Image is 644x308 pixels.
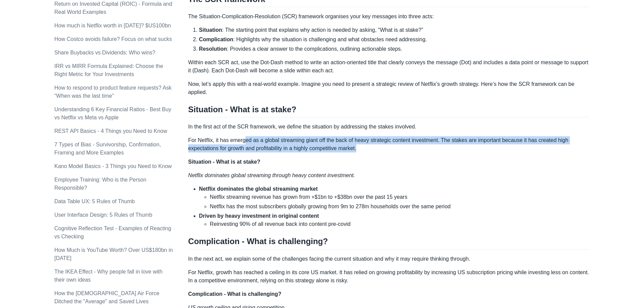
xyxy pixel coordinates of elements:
[188,159,260,165] strong: Situation - What is at stake?
[210,220,590,228] li: Reinvesting 90% of all revenue back into content pre-covid
[188,58,590,75] p: Within each SCR act, use the Dot-Dash method to write an action-oriented title that clearly conve...
[54,1,172,15] a: Return on Invested Capital (ROIC) - Formula and Real World Examples
[188,123,590,131] p: In the first act of the SCR framework, we define the situation by addressing the stakes involved.
[54,269,163,283] a: The IKEA Effect - Why people fall in love with their own ideas
[188,268,590,285] p: For Netflix, growth has reached a ceiling in its core US market. It has relied on growing profita...
[199,26,590,34] li: : The starting point that explains why action is needed by asking, “What is at stake?”
[54,128,167,134] a: REST API Basics - 4 Things you Need to Know
[54,50,156,55] a: Share Buybacks vs Dividends: Who wins?
[188,255,590,263] p: In the next act, we explain some of the challenges facing the current situation and why it may re...
[54,85,172,99] a: How to respond to product feature requests? Ask “When was the last time”
[188,80,590,96] p: Now, let’s apply this with a real-world example. Imagine you need to present a strategic review o...
[188,291,282,297] strong: Complication - What is challenging?
[54,226,171,239] a: Cognitive Reflection Test - Examples of Reacting vs Checking
[199,35,590,44] li: : Highlights why the situation is challenging and what obstacles need addressing.
[54,247,173,261] a: How Much is YouTube Worth? Over US$180bn in [DATE]
[54,63,163,77] a: IRR vs MIRR Formula Explained: Choose the Right Metric for Your Investments
[199,213,319,219] strong: Driven by heavy investment in original content
[210,203,590,211] li: Netflix has the most subscribers globally growing from 9m to 278m households over the same period
[199,186,318,192] strong: Netflix dominates the global streaming market
[188,136,590,152] p: For Netflix, it has emerged as a global streaming giant off the back of heavy strategic content i...
[188,172,355,178] em: Netflix dominates global streaming through heavy content investment.
[199,46,227,52] strong: Resolution
[54,198,135,204] a: Data Table UX: 5 Rules of Thumb
[54,290,160,304] a: How the [DEMOGRAPHIC_DATA] Air Force Ditched the "Average" and Saved Lives
[54,163,172,169] a: Kano Model Basics - 3 Things you Need to Know
[210,193,590,201] li: Netflix streaming revenue has grown from +$1bn to +$38bn over the past 15 years
[54,177,146,191] a: Employee Training: Who is the Person Responsible?
[188,236,590,249] h2: Complication - What is challenging?
[188,13,590,21] p: The Situation-Complication-Resolution (SCR) framework organises your key messages into three acts:
[54,36,172,42] a: How Costco avoids failure? Focus on what sucks
[54,212,152,218] a: User Interface Design: 5 Rules of Thumb
[199,45,590,53] li: : Provides a clear answer to the complications, outlining actionable steps.
[54,106,171,120] a: Understanding 6 Key Financial Ratios - Best Buy vs Netflix vs Meta vs Apple
[188,104,590,117] h2: Situation - What is at stake?
[199,37,233,42] strong: Complication
[54,142,161,156] a: 7 Types of Bias - Survivorship, Confirmation, Framing and More Examples
[199,27,222,33] strong: Situation
[54,23,171,28] a: How much is Netflix worth in [DATE]? $US100bn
